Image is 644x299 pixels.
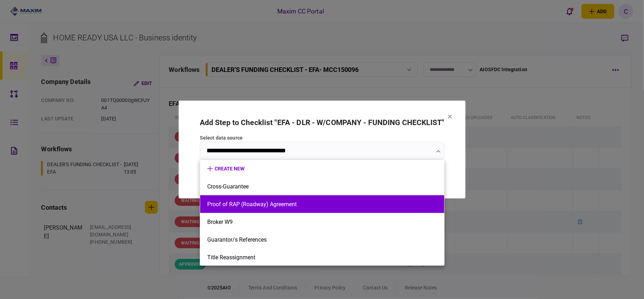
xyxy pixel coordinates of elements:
[207,166,437,171] button: create new
[207,254,437,261] button: Title Reassignment
[207,183,437,190] button: Cross-Guarantee
[207,201,437,208] button: Proof of RAP (Roadway) Agreement
[207,236,437,243] button: Guarantor/s References
[207,219,437,225] button: Broker W9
